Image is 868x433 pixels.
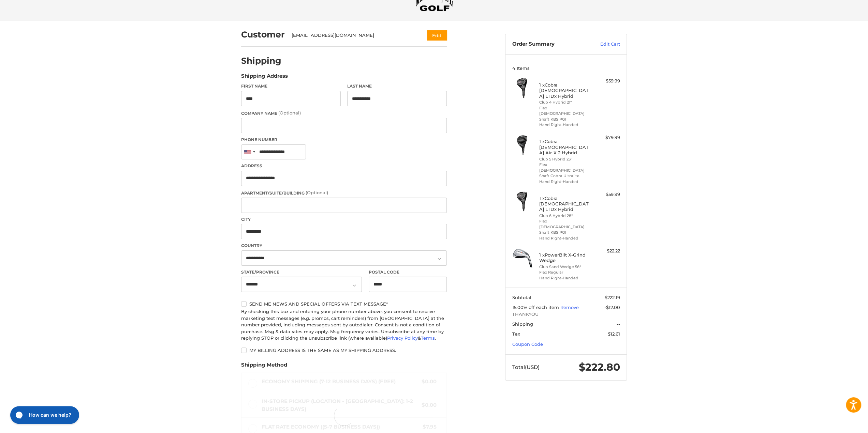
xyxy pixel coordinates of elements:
[539,173,591,179] li: Shaft Cobra Ultralite
[241,72,288,83] legend: Shipping Address
[512,295,531,300] span: Subtotal
[512,321,533,327] span: Shipping
[604,305,620,310] span: -$12.00
[560,305,579,310] a: Remove
[512,331,520,337] span: Tax
[241,29,285,40] h2: Customer
[427,30,447,40] button: Edit
[241,361,287,372] legend: Shipping Method
[539,235,591,241] li: Hand Right-Handed
[241,137,447,143] label: Phone Number
[539,213,591,219] li: Club 6 Hybrid 28°
[539,105,591,117] li: Flex [DEMOGRAPHIC_DATA]
[241,189,447,196] label: Apartment/Suite/Building
[593,248,620,254] div: $22.22
[347,83,447,89] label: Last Name
[605,295,620,300] span: $222.19
[608,331,620,337] span: $12.61
[369,269,447,275] label: Postal Code
[512,364,540,370] span: Total (USD)
[539,252,591,263] h4: 1 x PowerBilt X-Grind Wedge
[512,311,620,318] span: THANKYOU
[241,83,341,89] label: First Name
[306,190,328,195] small: (Optional)
[241,347,447,353] label: My billing address is the same as my shipping address.
[539,230,591,235] li: Shaft KBS PGI
[241,243,447,249] label: Country
[539,162,591,173] li: Flex [DEMOGRAPHIC_DATA]
[593,134,620,141] div: $79.99
[241,269,362,275] label: State/Province
[593,191,620,198] div: $59.99
[241,56,281,66] h2: Shipping
[387,335,418,341] a: Privacy Policy
[512,341,543,347] a: Coupon Code
[593,78,620,84] div: $59.99
[278,110,301,115] small: (Optional)
[539,269,591,275] li: Flex Regular
[586,41,620,48] a: Edit Cart
[579,361,620,373] span: $222.80
[539,179,591,185] li: Hand Right-Handed
[292,32,414,39] div: [EMAIL_ADDRESS][DOMAIN_NAME]
[241,301,447,307] label: Send me news and special offers via text message*
[241,308,447,342] div: By checking this box and entering your phone number above, you consent to receive marketing text ...
[539,275,591,281] li: Hand Right-Handed
[539,117,591,122] li: Shaft KBS PGI
[539,156,591,162] li: Club 5 Hybrid 25°
[812,415,868,433] iframe: Google Customer Reviews
[617,321,620,327] span: --
[241,110,447,117] label: Company Name
[512,65,620,71] h3: 4 Items
[512,305,560,310] span: 15.00% off each item
[539,139,591,155] h4: 1 x Cobra [DEMOGRAPHIC_DATA] Air-X 2 Hybrid
[7,404,81,426] iframe: Gorgias live chat messenger
[241,216,447,222] label: City
[539,82,591,99] h4: 1 x Cobra [DEMOGRAPHIC_DATA] LTDx Hybrid
[241,163,447,169] label: Address
[539,196,591,212] h4: 1 x Cobra [DEMOGRAPHIC_DATA] LTDx Hybrid
[539,122,591,128] li: Hand Right-Handed
[421,335,435,341] a: Terms
[539,218,591,230] li: Flex [DEMOGRAPHIC_DATA]
[539,264,591,270] li: Club Sand Wedge 56°
[512,41,586,48] h3: Order Summary
[241,145,257,159] div: United States: +1
[539,99,591,105] li: Club 4 Hybrid 21°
